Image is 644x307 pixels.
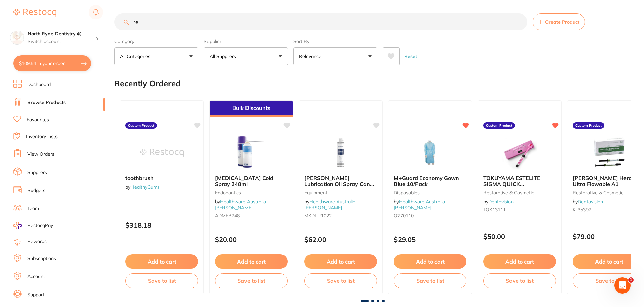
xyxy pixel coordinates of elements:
[394,190,466,195] small: Disposables
[483,233,556,240] p: $50.00
[27,255,56,262] a: Subscriptions
[125,122,157,129] label: Custom Product
[293,47,377,65] button: Relevance
[483,273,556,288] button: Save to list
[304,190,377,195] small: Equipment
[573,122,604,129] label: Custom Product
[215,175,288,187] b: Frostbite Cold Spray 248ml
[27,117,49,123] a: Favourites
[27,151,54,158] a: View Orders
[533,13,585,30] button: Create Product
[27,205,39,212] a: Team
[545,19,579,25] span: Create Product
[215,273,288,288] button: Save to list
[215,198,266,211] span: by
[614,277,631,294] iframe: Intercom live chat
[304,273,377,288] button: Save to list
[210,101,293,117] div: Bulk Discounts
[27,81,51,88] a: Dashboard
[304,198,355,211] span: by
[125,184,160,190] span: by
[587,136,631,170] img: Kerr Herculite Ultra Flowable A1
[229,136,273,170] img: Frostbite Cold Spray 248ml
[27,238,47,245] a: Rewards
[125,273,198,288] button: Save to list
[215,190,288,195] small: Endodontics
[483,198,514,205] span: by
[28,31,96,37] h4: North Ryde Dentistry @ Macquarie Park
[394,236,466,243] p: $29.05
[215,213,288,218] small: ADMFB248
[304,254,377,269] button: Add to cart
[215,254,288,269] button: Add to cart
[125,254,198,269] button: Add to cart
[394,254,466,269] button: Add to cart
[204,47,288,65] button: All Suppliers
[114,13,527,30] input: Search Products
[483,190,556,195] small: restorative & cosmetic
[13,9,56,17] img: Restocq Logo
[120,53,153,60] p: All Categories
[114,38,198,44] label: Category
[573,198,603,205] span: by
[394,213,466,218] small: OZ70110
[130,184,160,190] a: HealthyGums
[125,221,198,229] p: $318.18
[13,222,53,229] a: RestocqPay
[304,198,355,211] a: Healthware Australia [PERSON_NAME]
[140,136,184,170] img: toothbrush
[114,47,198,65] button: All Categories
[628,277,634,283] span: 1
[293,38,377,44] label: Sort By
[27,222,53,229] span: RestocqPay
[114,79,181,88] h2: Recently Ordered
[408,136,452,170] img: M+Guard Economy Gown Blue 10/Pack
[402,47,419,65] button: Reset
[304,213,377,218] small: MKDLU1022
[319,136,363,170] img: MK-dent Lubrication Oil Spray Can for KaVo QUATTROcare 500ml
[299,53,324,60] p: Relevance
[215,198,266,211] a: Healthware Australia [PERSON_NAME]
[483,175,556,187] b: TOKUYAMA ESTELITE SIGMA QUICK RESTORATIVE SYRINGE A2 3.8G
[27,169,47,176] a: Suppliers
[210,53,239,60] p: All Suppliers
[394,198,445,211] span: by
[13,55,91,71] button: $109.54 in your order
[27,291,44,298] a: Support
[304,236,377,243] p: $62.00
[13,222,22,229] img: RestocqPay
[578,198,603,205] a: Dentavision
[394,198,445,211] a: Healthware Australia [PERSON_NAME]
[204,38,288,44] label: Supplier
[215,236,288,243] p: $20.00
[394,175,466,187] b: M+Guard Economy Gown Blue 10/Pack
[27,99,66,106] a: Browse Products
[125,175,198,181] b: toothbrush
[498,136,541,170] img: TOKUYAMA ESTELITE SIGMA QUICK RESTORATIVE SYRINGE A2 3.8G
[13,5,56,21] a: Restocq Logo
[10,31,24,44] img: North Ryde Dentistry @ Macquarie Park
[483,254,556,269] button: Add to cart
[483,122,515,129] label: Custom Product
[27,187,45,194] a: Budgets
[26,133,58,140] a: Inventory Lists
[483,207,556,212] small: TOK13111
[27,273,45,280] a: Account
[488,198,514,205] a: Dentavision
[28,38,96,45] p: Switch account
[304,175,377,187] b: MK-dent Lubrication Oil Spray Can for KaVo QUATTROcare 500ml
[394,273,466,288] button: Save to list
